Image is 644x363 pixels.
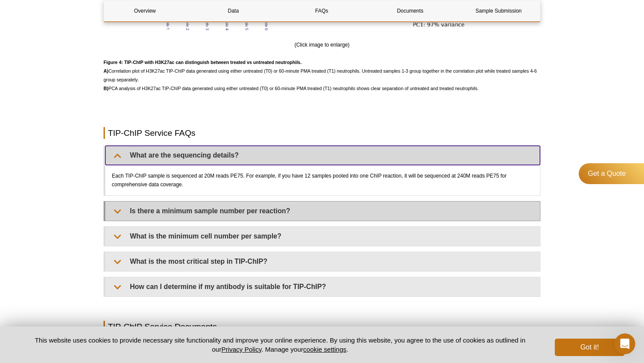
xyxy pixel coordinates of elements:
[105,202,540,221] summary: Is there a minimum sample number per reaction?
[104,0,186,21] a: Overview
[105,146,540,165] summary: What are the sequencing details?
[105,252,540,271] summary: What is the most critical step in TIP-ChIP?
[579,163,644,184] a: Get a Quote
[221,346,262,353] a: Privacy Policy
[105,227,540,246] summary: What is the minimum cell number per sample?
[303,346,346,353] button: cookie settings
[369,0,451,21] a: Documents
[105,277,540,296] summary: How can I determine if my antibody is suitable for TIP-ChIP?
[104,321,540,333] h2: TIP-ChIP Service Documents
[104,68,108,74] strong: A)
[614,333,635,354] iframe: Intercom live chat
[20,336,540,354] p: This website uses cookies to provide necessary site functionality and improve your online experie...
[104,127,540,139] h2: TIP-ChIP Service FAQs
[555,339,624,356] button: Got it!
[104,86,108,91] strong: B)
[105,165,540,195] div: Each TIP-ChIP sample is sequenced at 20M reads PE75. For example, if you have 12 samples pooled i...
[458,0,540,21] a: Sample Submission
[192,0,274,21] a: Data
[104,60,537,91] span: Correlation plot of H3K27ac TIP-ChIP data generated using either untreated (T0) or 60-minute PMA ...
[281,0,362,21] a: FAQs
[104,60,302,65] strong: Figure 4: TIP-ChIP with H3K27ac can distinguish between treated vs untreated neutrophils.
